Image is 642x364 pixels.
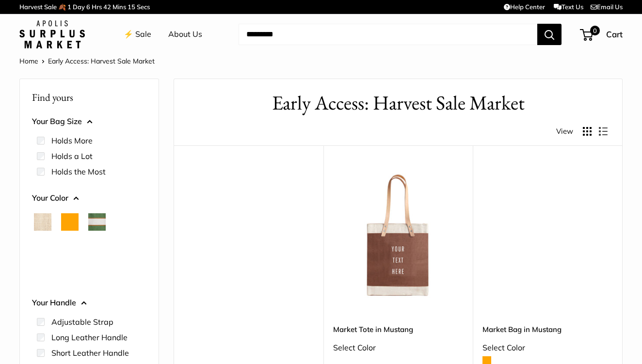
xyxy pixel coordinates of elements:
[51,347,129,359] label: Short Leather Handle
[88,264,106,281] button: White Porcelain
[124,27,151,42] a: ⚡️ Sale
[48,57,155,65] span: Early Access: Harvest Sale Market
[88,238,106,256] button: Cognac
[606,29,623,39] span: Cart
[115,238,133,256] button: Daisy
[482,341,612,355] div: Select Color
[504,3,545,11] a: Help Center
[51,135,93,146] label: Holds More
[112,3,126,11] span: Mins
[92,3,102,11] span: Hrs
[34,238,51,256] button: Chenille Window Brick
[51,332,128,343] label: Long Leather Handle
[537,24,562,45] button: Search
[67,3,71,11] span: 1
[19,20,85,48] img: Apolis: Surplus Market
[482,170,612,300] a: Market Bag in MustangMarket Bag in Mustang
[34,213,51,231] button: Natural
[73,3,85,11] span: Day
[51,150,93,162] label: Holds a Lot
[115,213,133,231] button: Chambray
[88,213,106,231] button: Court Green
[590,26,600,35] span: 0
[591,3,623,11] a: Email Us
[333,170,463,300] a: Market Tote in MustangMarket Tote in Mustang
[137,3,150,11] span: Secs
[19,55,155,67] nav: Breadcrumb
[333,324,463,335] a: Market Tote in Mustang
[51,166,106,177] label: Holds the Most
[581,27,623,42] a: 0 Cart
[333,341,463,355] div: Select Color
[168,27,202,42] a: About Us
[61,213,79,231] button: Orange
[583,127,592,136] button: Display products as grid
[239,24,537,45] input: Search...
[482,324,612,335] a: Market Bag in Mustang
[32,114,146,129] button: Your Bag Size
[61,238,79,256] button: Chenille Window Sage
[333,170,463,300] img: Market Tote in Mustang
[556,125,573,138] span: View
[32,296,146,310] button: Your Handle
[128,3,135,11] span: 15
[19,57,38,65] a: Home
[32,88,146,107] p: Find yours
[599,127,608,136] button: Display products as list
[189,89,608,117] h1: Early Access: Harvest Sale Market
[51,316,113,328] label: Adjustable Strap
[554,3,583,11] a: Text Us
[34,264,51,281] button: Mint Sorbet
[32,191,146,206] button: Your Color
[86,3,90,11] span: 6
[103,3,111,11] span: 42
[61,264,79,281] button: Mustang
